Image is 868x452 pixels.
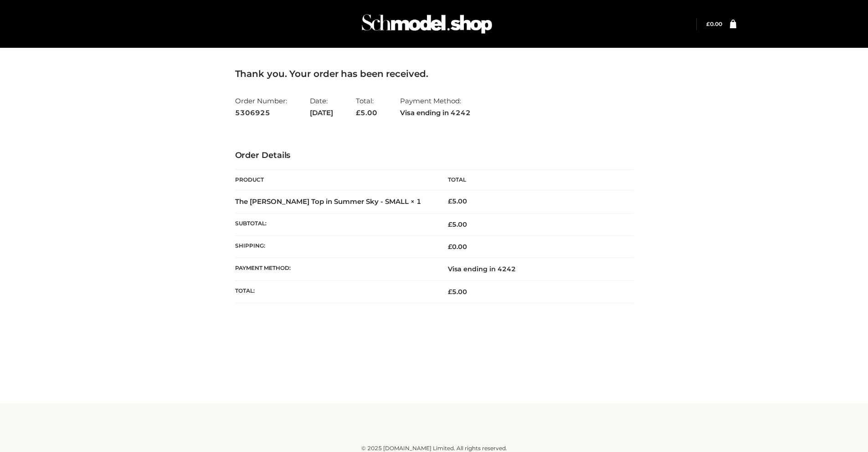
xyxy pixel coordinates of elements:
[448,243,452,251] span: £
[448,243,467,251] bdi: 0.00
[356,93,377,121] li: Total:
[235,280,434,303] th: Total:
[706,20,722,27] bdi: 0.00
[400,93,471,121] li: Payment Method:
[235,93,287,121] li: Order Number:
[706,20,722,27] a: £0.00
[411,197,421,206] strong: × 1
[235,236,434,258] th: Shipping:
[434,170,633,190] th: Total
[434,258,633,280] td: Visa ending in 4242
[235,151,633,161] h3: Order Details
[359,6,495,42] img: Schmodel Admin 964
[448,197,452,205] span: £
[448,288,452,296] span: £
[356,108,360,117] span: £
[310,107,333,119] strong: [DATE]
[356,108,377,117] span: 5.00
[706,20,710,27] span: £
[235,213,434,235] th: Subtotal:
[235,107,287,119] strong: 5306925
[400,107,471,119] strong: Visa ending in 4242
[235,258,434,280] th: Payment method:
[235,170,434,190] th: Product
[448,288,467,296] span: 5.00
[448,220,452,229] span: £
[310,93,333,121] li: Date:
[235,68,633,79] h3: Thank you. Your order has been received.
[448,220,467,229] span: 5.00
[448,197,467,205] bdi: 5.00
[235,197,409,206] a: The [PERSON_NAME] Top in Summer Sky - SMALL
